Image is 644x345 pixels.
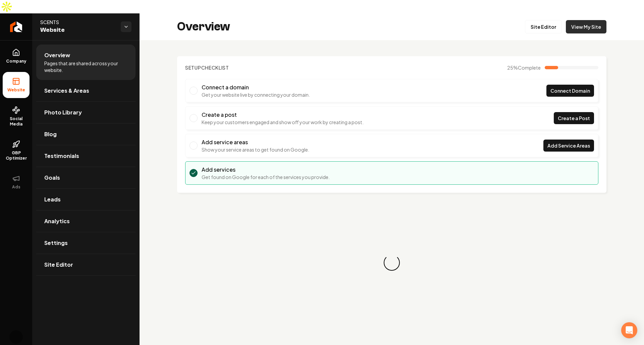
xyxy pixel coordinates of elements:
[3,101,30,132] a: Social Media
[36,254,136,275] a: Site Editor
[44,130,57,138] span: Blog
[44,152,79,160] span: Testimonials
[543,140,594,152] a: Add Service Areas
[3,43,30,69] a: Company
[507,64,541,71] span: 25 %
[40,19,115,25] span: SCENTS
[547,142,590,149] span: Add Service Areas
[177,20,230,33] h2: Overview
[3,150,30,161] span: GBP Optimizer
[9,330,23,344] button: Open user button
[36,123,136,145] a: Blog
[36,145,136,167] a: Testimonials
[44,51,70,59] span: Overview
[40,25,115,35] span: Website
[384,255,400,271] div: Loading
[44,87,89,95] span: Services & Areas
[202,166,330,174] h3: Add services
[36,189,136,210] a: Leads
[546,85,594,97] a: Connect Domain
[36,167,136,188] a: Goals
[202,119,364,125] p: Keep your customers engaged and show off your work by creating a post.
[44,108,82,116] span: Photo Library
[44,239,68,247] span: Settings
[36,80,136,101] a: Services & Areas
[202,83,310,91] h3: Connect a domain
[5,87,28,93] span: Website
[550,87,590,94] span: Connect Domain
[202,138,309,146] h3: Add service areas
[525,20,562,33] a: Site Editor
[44,174,60,182] span: Goals
[518,65,541,71] span: Complete
[3,116,30,127] span: Social Media
[10,21,22,32] img: Rebolt Logo
[44,217,70,225] span: Analytics
[9,330,23,344] img: Sagar Soni
[185,64,229,71] h2: Checklist
[202,111,364,119] h3: Create a post
[9,184,23,190] span: Ads
[44,261,73,269] span: Site Editor
[36,102,136,123] a: Photo Library
[202,91,310,98] p: Get your website live by connecting your domain.
[202,146,309,153] p: Show your service areas to get found on Google.
[3,169,30,195] button: Ads
[3,59,29,64] span: Company
[621,322,637,338] div: Open Intercom Messenger
[44,60,127,73] span: Pages that are shared across your website.
[185,65,201,71] span: Setup
[202,174,330,180] p: Get found on Google for each of the services you provide.
[558,115,590,122] span: Create a Post
[554,112,594,124] a: Create a Post
[3,135,30,166] a: GBP Optimizer
[566,20,606,33] a: View My Site
[44,195,61,203] span: Leads
[36,210,136,232] a: Analytics
[36,232,136,254] a: Settings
